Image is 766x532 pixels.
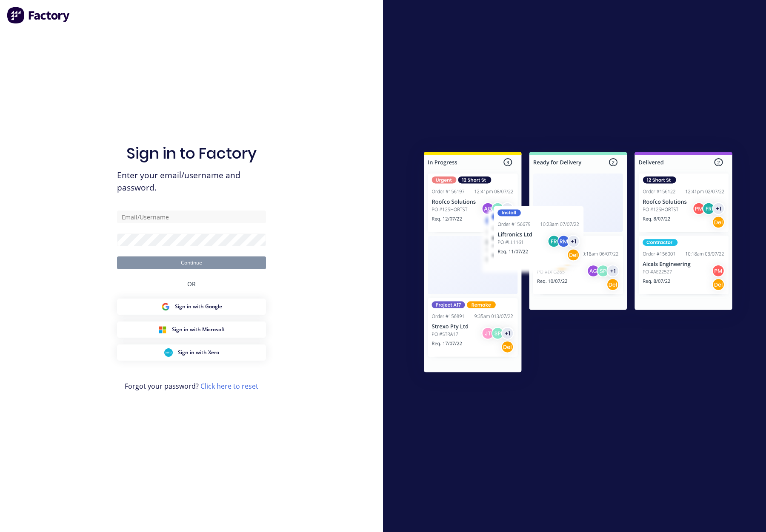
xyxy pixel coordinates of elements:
[178,349,219,356] span: Sign in with Xero
[200,381,258,391] a: Click here to reset
[117,299,266,315] button: Google Sign inSign in with Google
[117,256,266,269] button: Continue
[126,144,257,162] h1: Sign in to Factory
[117,211,266,223] input: Email/Username
[125,381,258,391] span: Forgot your password?
[158,325,167,334] img: Microsoft Sign in
[187,269,196,299] div: OR
[172,326,225,333] span: Sign in with Microsoft
[405,135,751,393] img: Sign in
[164,348,173,357] img: Xero Sign in
[117,169,266,194] span: Enter your email/username and password.
[161,302,170,311] img: Google Sign in
[117,344,266,361] button: Xero Sign inSign in with Xero
[175,303,222,310] span: Sign in with Google
[117,321,266,338] button: Microsoft Sign inSign in with Microsoft
[7,7,71,24] img: Factory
